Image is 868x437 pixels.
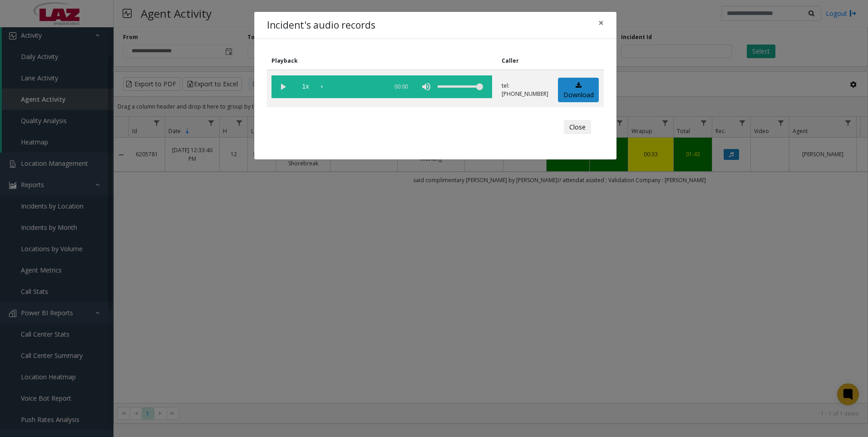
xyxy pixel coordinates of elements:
[558,78,599,103] a: Download
[497,52,553,70] th: Caller
[321,75,383,98] div: scrub bar
[438,75,483,98] div: volume level
[502,82,548,98] p: tel:[PHONE_NUMBER]
[267,18,375,33] h4: Incident's audio records
[294,75,317,98] span: playback speed button
[267,52,497,70] th: Playback
[564,120,591,134] button: Close
[592,12,610,34] button: Close
[598,16,604,29] span: ×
